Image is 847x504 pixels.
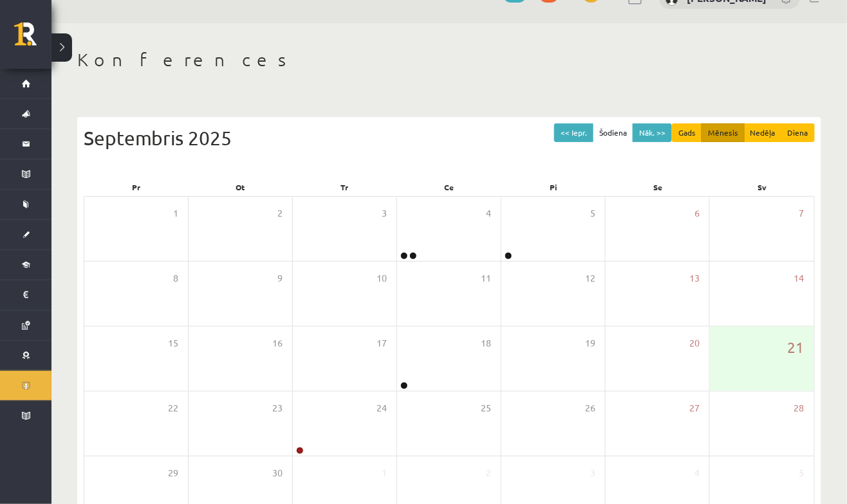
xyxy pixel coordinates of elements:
span: 8 [173,271,178,285]
button: Mēnesis [702,123,745,142]
div: Pi [501,178,606,196]
span: 25 [481,401,491,415]
span: 22 [168,401,178,415]
h1: Konferences [77,49,821,71]
span: 13 [689,271,700,285]
span: 2 [486,466,491,480]
span: 10 [377,271,387,285]
span: 4 [694,466,700,480]
div: Se [606,178,710,196]
a: Rīgas 1. Tālmācības vidusskola [14,22,51,55]
span: 2 [277,206,283,221]
button: Nedēļa [744,123,782,142]
span: 24 [377,401,387,415]
span: 1 [173,206,178,221]
span: 3 [382,206,387,221]
span: 19 [585,336,595,350]
div: Ot [188,178,292,196]
span: 5 [590,206,595,221]
span: 7 [799,206,805,221]
span: 11 [481,271,491,285]
button: << Iepr. [554,123,593,142]
span: 20 [689,336,700,350]
span: 3 [590,466,595,480]
span: 9 [277,271,283,285]
span: 1 [382,466,387,480]
div: Ce [397,178,501,196]
button: Šodiena [593,123,633,142]
div: Sv [711,178,815,196]
span: 17 [377,336,387,350]
span: 5 [799,466,805,480]
span: 21 [788,336,805,358]
span: 23 [272,401,283,415]
span: 28 [794,401,805,415]
span: 18 [481,336,491,350]
span: 6 [694,206,700,221]
span: 14 [794,271,805,285]
span: 30 [272,466,283,480]
span: 4 [486,206,491,221]
span: 15 [168,336,178,350]
div: Tr [293,178,397,196]
button: Diena [781,123,815,142]
span: 27 [689,401,700,415]
button: Nāk. >> [633,123,672,142]
button: Gads [672,123,702,142]
span: 29 [168,466,178,480]
div: Pr [84,178,188,196]
span: 16 [272,336,283,350]
span: 12 [585,271,595,285]
div: Septembris 2025 [84,123,815,152]
span: 26 [585,401,595,415]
